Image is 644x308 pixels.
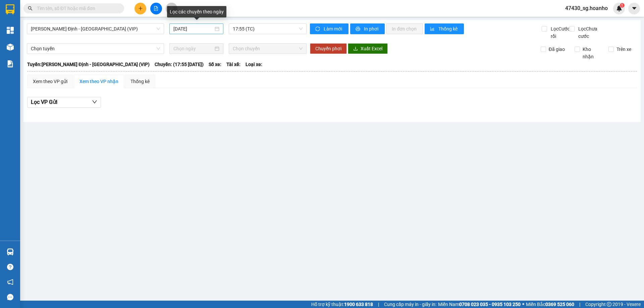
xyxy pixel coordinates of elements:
img: dashboard-icon [7,27,14,34]
span: plus [138,6,143,11]
button: downloadXuất Excel [348,43,388,54]
button: printerIn phơi [350,23,385,34]
span: down [92,99,97,105]
span: notification [7,279,13,285]
button: Chuyển phơi [310,43,347,54]
button: caret-down [628,3,640,14]
span: Miền Bắc [526,301,574,308]
button: aim [166,3,177,14]
span: Kho nhận [580,46,603,60]
span: 1 [621,3,623,8]
sup: 1 [620,3,625,8]
span: Cung cấp máy in - giấy in: [384,301,436,308]
img: warehouse-icon [7,248,14,255]
span: Số xe: [209,61,221,68]
button: file-add [150,3,162,14]
span: bar-chart [430,26,436,32]
strong: 0708 023 035 - 0935 103 250 [459,302,521,307]
button: bar-chartThống kê [425,23,464,34]
input: 12/08/2025 [173,25,213,33]
span: | [378,301,379,308]
img: icon-new-feature [616,5,622,11]
span: file-add [154,6,158,11]
b: Tuyến: [PERSON_NAME] Định - [GEOGRAPHIC_DATA] (VIP) [27,62,150,67]
span: copyright [607,302,611,307]
span: Bình Định - Sài Gòn (VIP) [31,24,160,34]
span: In phơi [364,25,379,33]
input: Chọn ngày [173,45,213,52]
span: message [7,294,13,300]
div: Thống kê [130,78,150,85]
span: Chọn tuyến [31,44,160,54]
div: Xem theo VP nhận [79,78,118,85]
span: Lọc VP Gửi [31,98,57,106]
span: Làm mới [324,25,343,33]
img: warehouse-icon [7,44,14,51]
button: Lọc VP Gửi [27,97,101,108]
img: logo-vxr [6,4,14,14]
button: plus [135,3,146,14]
strong: 1900 633 818 [344,302,373,307]
span: Lọc Cước rồi [548,25,571,40]
span: Miền Nam [438,301,521,308]
span: Lọc Chưa cước [576,25,610,40]
span: Loại xe: [246,61,262,68]
span: 47430_sg.hoanho [560,4,613,12]
img: solution-icon [7,60,14,67]
strong: 0369 525 060 [545,302,574,307]
span: ⚪️ [522,303,524,306]
button: In đơn chọn [386,23,423,34]
span: question-circle [7,264,13,270]
div: Xem theo VP gửi [33,78,67,85]
button: syncLàm mới [310,23,348,34]
span: Trên xe [614,46,634,53]
span: Chuyến: (17:55 [DATE]) [155,61,204,68]
span: Tài xế: [226,61,240,68]
span: sync [315,26,321,32]
span: caret-down [631,5,637,11]
div: Lọc các chuyến theo ngày [167,6,226,17]
span: search [28,6,33,11]
span: Hỗ trợ kỹ thuật: [311,301,373,308]
span: printer [356,26,361,32]
span: 17:55 (TC) [233,24,303,34]
span: Chọn chuyến [233,44,303,54]
input: Tìm tên, số ĐT hoặc mã đơn [37,5,116,12]
span: | [579,301,580,308]
span: Đã giao [546,46,568,53]
span: Thống kê [438,25,459,33]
